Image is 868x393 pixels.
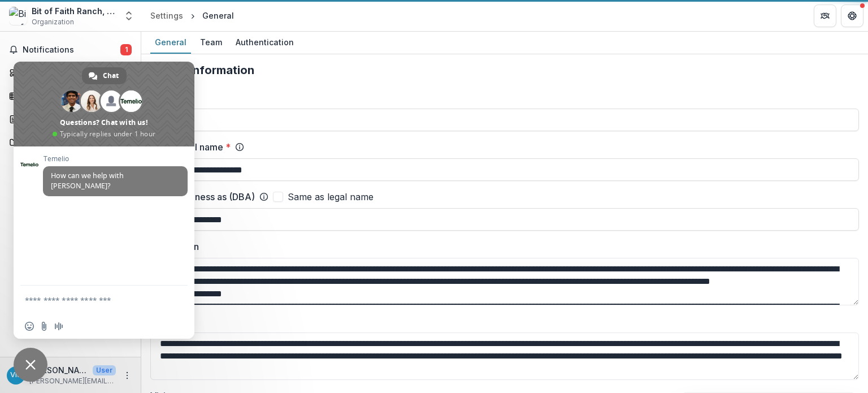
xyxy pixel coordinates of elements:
[814,5,836,27] button: Partners
[150,32,191,54] a: General
[43,155,188,163] span: Temelio
[29,364,88,376] p: [PERSON_NAME]
[150,314,852,328] label: Mission
[103,67,119,84] span: Chat
[150,190,255,204] label: Doing business as (DBA)
[146,7,188,24] a: Settings
[150,240,852,253] label: Description
[5,133,136,152] a: Documents
[93,365,116,375] p: User
[121,5,137,27] button: Open entity switcher
[14,348,47,382] div: Close chat
[120,369,134,382] button: More
[32,17,74,27] span: Organization
[196,32,227,54] a: Team
[54,322,63,331] span: Audio message
[231,34,298,50] div: Authentication
[288,190,374,204] span: Same as legal name
[150,34,191,50] div: General
[120,44,132,55] span: 1
[25,295,158,305] textarea: Compose your message...
[23,45,120,55] span: Notifications
[10,372,21,379] div: Vikki Mioduszewski
[5,41,136,59] button: Notifications1
[202,10,234,21] div: General
[25,322,34,331] span: Insert an emoji
[196,34,227,50] div: Team
[40,322,49,331] span: Send a file
[5,87,136,105] a: Tasks
[150,63,859,77] h2: Profile information
[231,32,298,54] a: Authentication
[146,7,238,24] nav: breadcrumb
[150,10,183,21] div: Settings
[32,5,116,17] div: Bit of Faith Ranch, Inc.
[841,5,863,27] button: Get Help
[5,110,136,128] a: Proposals
[82,67,127,84] div: Chat
[29,376,116,386] p: [PERSON_NAME][EMAIL_ADDRESS][PERSON_NAME][DOMAIN_NAME]
[5,63,136,82] a: Dashboard
[51,171,124,191] span: How can we help with [PERSON_NAME]?
[9,7,27,25] img: Bit of Faith Ranch, Inc.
